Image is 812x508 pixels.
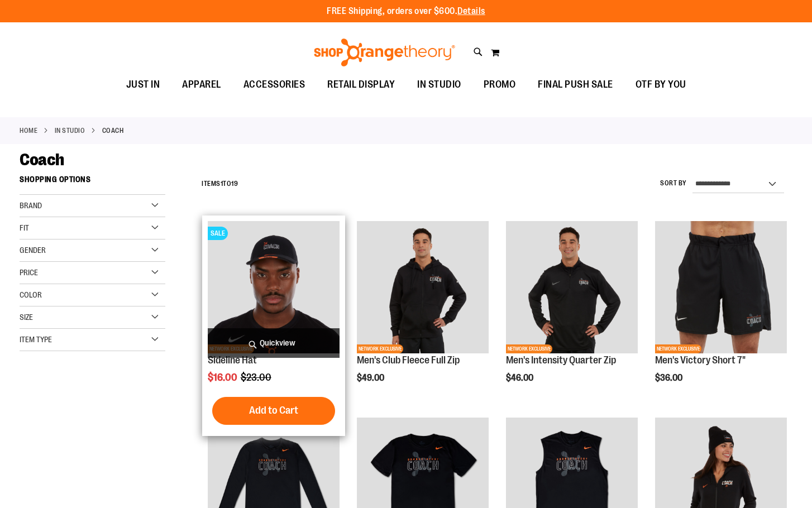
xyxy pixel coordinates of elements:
[171,72,232,98] a: APPAREL
[357,354,460,366] a: Men's Club Fleece Full Zip
[624,72,698,98] a: OTF BY YOU
[357,344,403,353] span: NETWORK EXCLUSIVE
[208,227,228,240] span: SALE
[506,373,535,383] span: $46.00
[208,221,340,353] img: Sideline Hat primary image
[357,221,489,353] img: OTF Mens Coach FA23 Club Fleece Full Zip - Black primary image
[20,201,42,210] span: Brand
[20,290,42,299] span: Color
[243,72,305,97] span: ACCESSORIES
[417,72,461,97] span: IN STUDIO
[20,313,33,322] span: Size
[208,221,340,354] a: Sideline Hat primary imageSALENETWORK EXCLUSIVE
[538,72,613,97] span: FINAL PUSH SALE
[55,126,85,136] a: IN STUDIO
[649,215,792,411] div: product
[357,373,386,383] span: $49.00
[655,221,787,353] img: OTF Mens Coach FA23 Victory Short - Black primary image
[660,179,687,188] label: Sort By
[506,221,638,353] img: OTF Mens Coach FA23 Intensity Quarter Zip - Black primary image
[351,215,494,411] div: product
[457,6,485,16] a: Details
[241,372,273,383] span: $23.00
[212,397,335,425] button: Add to Cart
[20,246,46,255] span: Gender
[506,344,552,353] span: NETWORK EXCLUSIVE
[636,72,686,97] span: OTF BY YOU
[506,354,616,366] a: Men's Intensity Quarter Zip
[312,39,457,66] img: Shop Orangetheory
[655,354,746,366] a: Men's Victory Short 7"
[20,268,38,277] span: Price
[126,72,160,97] span: JUST IN
[115,72,171,98] a: JUST IN
[20,335,52,344] span: Item Type
[500,215,643,411] div: product
[232,72,317,98] a: ACCESSORIES
[527,72,624,98] a: FINAL PUSH SALE
[208,372,239,383] span: $16.00
[472,72,527,98] a: PROMO
[655,344,701,353] span: NETWORK EXCLUSIVE
[327,72,395,97] span: RETAIL DISPLAY
[327,5,485,18] p: FREE Shipping, orders over $600.
[20,150,64,169] span: Coach
[20,170,165,195] strong: Shopping Options
[182,72,221,97] span: APPAREL
[221,180,223,188] span: 1
[20,223,29,232] span: Fit
[406,72,472,97] a: IN STUDIO
[484,72,516,97] span: PROMO
[231,180,238,188] span: 19
[208,328,340,358] a: Quickview
[249,404,298,416] span: Add to Cart
[208,354,257,366] a: Sideline Hat
[202,175,238,193] h2: Items to
[20,126,37,136] a: Home
[506,221,638,354] a: OTF Mens Coach FA23 Intensity Quarter Zip - Black primary imageNETWORK EXCLUSIVE
[357,221,489,354] a: OTF Mens Coach FA23 Club Fleece Full Zip - Black primary imageNETWORK EXCLUSIVE
[316,72,406,98] a: RETAIL DISPLAY
[655,373,684,383] span: $36.00
[202,215,345,435] div: product
[655,221,787,354] a: OTF Mens Coach FA23 Victory Short - Black primary imageNETWORK EXCLUSIVE
[102,126,124,136] strong: Coach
